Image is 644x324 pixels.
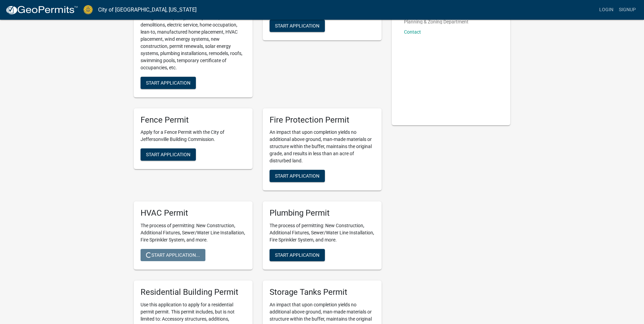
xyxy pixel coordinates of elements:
h5: Fence Permit [141,115,246,125]
button: Start Application [270,170,325,182]
span: Start Application [275,173,319,179]
h5: Storage Tanks Permit [270,287,375,297]
p: The process of permitting: New Construction, Additional Fixtures, Sewer/Water Line Installation, ... [141,222,246,244]
h5: Fire Protection Permit [270,115,375,125]
p: An impact that upon completion yields no additional above ground, man-made materials or structure... [270,129,375,164]
a: Login [596,3,616,16]
span: Start Application [275,23,319,28]
h5: Residential Building Permit [141,287,246,297]
button: Start Application [270,249,325,261]
p: Planning & Zoning Department [404,19,468,24]
p: Apply for a Fence Permit with the City of Jeffersonville Building Commission. [141,129,246,143]
img: City of Jeffersonville, Indiana [84,5,93,14]
span: Start Application [275,252,319,258]
h5: Plumbing Permit [270,208,375,218]
h5: HVAC Permit [141,208,246,218]
span: Start Application... [146,252,200,258]
a: City of [GEOGRAPHIC_DATA], [US_STATE] [98,4,197,16]
a: Signup [616,3,639,16]
button: Start Application [141,148,196,161]
span: Start Application [146,80,190,85]
span: Start Application [146,152,190,157]
button: Start Application [270,20,325,32]
a: Contact [404,29,421,35]
p: The process of permitting: New Construction, Additional Fixtures, Sewer/Water Line Installation, ... [270,222,375,244]
button: Start Application [141,77,196,89]
button: Start Application... [141,249,205,261]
